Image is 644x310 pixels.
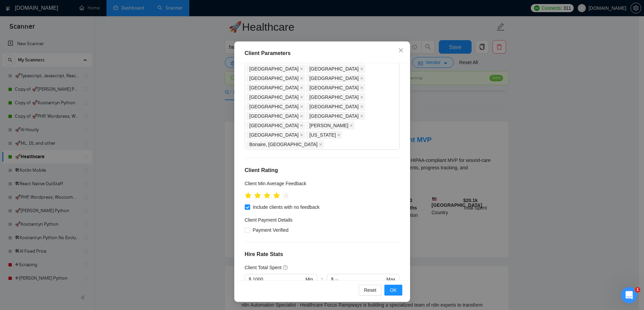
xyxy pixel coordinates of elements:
[300,124,303,127] span: close
[264,192,270,199] span: star
[245,192,252,199] span: star
[392,41,410,60] button: Close
[246,112,305,120] span: Turkmenistan
[364,286,377,294] span: Reset
[300,114,303,118] span: close
[249,103,299,110] span: [GEOGRAPHIC_DATA]
[635,287,640,292] span: 1
[245,180,307,187] h5: Client Min Average Feedback
[306,103,365,111] span: Gambia
[309,131,336,139] span: [US_STATE]
[273,192,280,199] span: star
[300,133,303,137] span: close
[250,203,323,211] span: Include clients with no feedback
[309,103,359,110] span: [GEOGRAPHIC_DATA]
[319,143,322,146] span: close
[249,65,299,73] span: [GEOGRAPHIC_DATA]
[249,141,318,148] span: Bonaire, [GEOGRAPHIC_DATA]
[306,112,365,120] span: Congo
[246,74,305,82] span: Mauritania
[245,166,400,174] h4: Client Rating
[309,112,359,120] span: [GEOGRAPHIC_DATA]
[309,65,359,73] span: [GEOGRAPHIC_DATA]
[317,274,327,293] div: -
[246,84,305,92] span: Suriname
[283,265,288,270] span: question-circle
[306,121,355,130] span: Chad
[300,95,303,99] span: close
[309,75,359,82] span: [GEOGRAPHIC_DATA]
[246,93,305,101] span: Vanuatu
[384,285,402,295] button: OK
[306,65,365,73] span: Martinique
[305,276,313,283] span: Min
[253,276,304,283] input: 0
[359,285,382,295] button: Reset
[283,192,289,199] span: star
[360,105,363,108] span: close
[249,122,299,129] span: [GEOGRAPHIC_DATA]
[250,226,291,234] span: Payment Verified
[335,276,385,283] input: ∞
[249,276,252,283] span: $
[246,65,305,73] span: Bhutan
[246,103,305,111] span: Gabon
[306,84,365,92] span: New Caledonia
[309,93,359,101] span: [GEOGRAPHIC_DATA]
[249,84,299,91] span: [GEOGRAPHIC_DATA]
[390,286,397,294] span: OK
[249,93,299,101] span: [GEOGRAPHIC_DATA]
[245,49,400,57] div: Client Parameters
[300,67,303,71] span: close
[246,140,324,148] span: Bonaire, Sint Eustatius and Saba
[360,95,363,99] span: close
[621,287,637,303] iframe: Intercom live chat
[386,276,395,283] span: Max
[309,84,359,91] span: [GEOGRAPHIC_DATA]
[249,131,299,139] span: [GEOGRAPHIC_DATA]
[337,133,340,137] span: close
[300,105,303,108] span: close
[360,67,363,71] span: close
[249,75,299,82] span: [GEOGRAPHIC_DATA]
[246,121,305,130] span: Burundi
[246,131,305,139] span: Niger
[360,77,363,80] span: close
[309,122,348,129] span: [PERSON_NAME]
[300,77,303,80] span: close
[306,74,365,82] span: Djibouti
[245,216,293,224] h4: Client Payment Details
[254,192,261,199] span: star
[245,250,400,258] h4: Hire Rate Stats
[360,114,363,118] span: close
[306,93,365,101] span: Guernsey
[350,124,353,127] span: close
[249,112,299,120] span: [GEOGRAPHIC_DATA]
[398,48,404,53] span: close
[360,86,363,89] span: close
[306,131,342,139] span: Palau
[331,276,334,283] span: $
[300,86,303,89] span: close
[245,264,282,271] h5: Client Total Spent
